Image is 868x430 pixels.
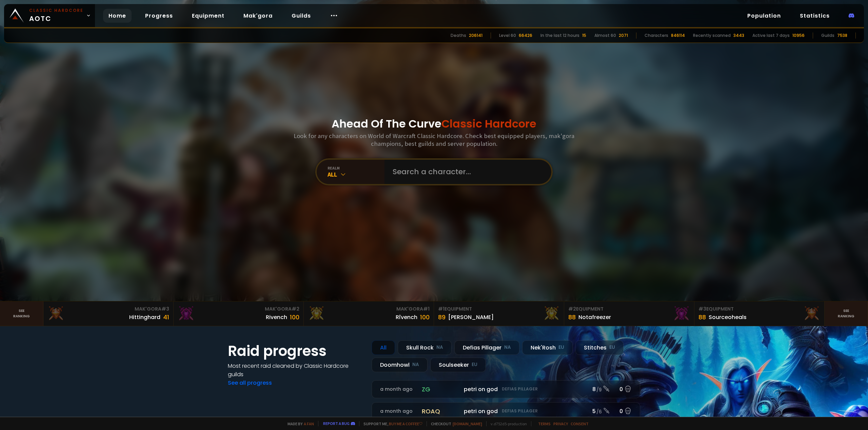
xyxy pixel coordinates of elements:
span: Checkout [427,421,482,426]
div: In the last 12 hours [540,32,579,39]
div: 3443 [733,32,744,39]
a: Consent [571,421,589,426]
div: Rivench [266,313,287,321]
div: Doomhowl [372,358,428,372]
a: Mak'Gora#1Rîvench100 [304,301,434,326]
div: Deaths [451,32,466,39]
a: Equipment [186,9,230,23]
div: [PERSON_NAME] [448,313,494,321]
div: Mak'Gora [308,305,430,313]
a: a month agozgpetri on godDefias Pillager8 /90 [372,380,640,398]
small: Classic Hardcore [29,7,83,14]
a: Statistics [794,9,835,23]
span: v. d752d5 - production [486,421,527,426]
small: NA [412,361,419,368]
a: Guilds [286,9,316,23]
a: Mak'Gora#2Rivench100 [174,301,304,326]
div: Hittinghard [129,313,160,321]
small: NA [436,344,443,351]
a: a month agoroaqpetri on godDefias Pillager5 /60 [372,402,640,420]
div: 89 [438,313,446,322]
span: # 2 [568,305,576,312]
a: Classic HardcoreAOTC [4,4,95,27]
span: AOTC [29,7,83,24]
span: # 3 [161,305,169,312]
a: Population [742,9,786,23]
span: Classic Hardcore [441,116,536,131]
div: Equipment [698,305,820,313]
div: 66426 [519,32,532,39]
h1: Ahead Of The Curve [332,116,536,132]
div: 100 [290,313,299,322]
a: Terms [538,421,551,426]
h1: Raid progress [228,340,363,362]
span: Made by [283,421,314,426]
a: Progress [140,9,178,23]
h4: Most recent raid cleaned by Classic Hardcore guilds [228,362,363,379]
span: # 1 [438,305,445,312]
div: 7538 [837,32,847,39]
a: See all progress [228,379,272,387]
span: # 1 [423,305,430,312]
div: Notafreezer [578,313,611,321]
div: Skull Rock [398,340,452,355]
a: Seeranking [825,301,868,326]
div: All [372,340,395,355]
div: All [328,171,384,178]
div: 2071 [619,32,628,39]
a: #3Equipment88Sourceoheals [694,301,825,326]
div: 10956 [792,32,805,39]
a: Mak'Gora#3Hittinghard41 [43,301,174,326]
a: #2Equipment88Notafreezer [564,301,694,326]
a: Privacy [553,421,568,426]
span: # 3 [698,305,706,312]
a: #1Equipment89[PERSON_NAME] [434,301,564,326]
div: Nek'Rosh [522,340,573,355]
div: Mak'Gora [47,305,169,313]
div: Defias Pillager [454,340,519,355]
div: Guilds [821,32,834,39]
div: Sourceoheals [709,313,747,321]
div: Almost 60 [594,32,616,39]
div: Level 60 [499,32,516,39]
h3: Look for any characters on World of Warcraft Classic Hardcore. Check best equipped players, mak'g... [291,132,577,148]
div: Equipment [438,305,560,313]
div: Stitches [575,340,624,355]
div: realm [328,165,384,171]
div: Characters [645,32,668,39]
a: Mak'gora [238,9,278,23]
small: EU [609,344,615,351]
a: Buy me a coffee [389,421,422,426]
small: EU [472,361,477,368]
small: EU [558,344,564,351]
a: a fan [304,421,314,426]
div: Rîvench [396,313,417,321]
div: Recently scanned [693,32,731,39]
div: 15 [582,32,586,39]
input: Search a character... [389,160,543,184]
span: # 2 [292,305,299,312]
div: 88 [568,313,576,322]
div: 100 [420,313,430,322]
div: Active last 7 days [752,32,790,39]
small: NA [504,344,511,351]
a: [DOMAIN_NAME] [453,421,482,426]
div: Soulseeker [430,358,486,372]
a: Report a bug [323,421,350,426]
div: Equipment [568,305,690,313]
span: Support me, [359,421,422,426]
div: 41 [163,313,169,322]
div: 88 [698,313,706,322]
div: 206141 [469,32,482,39]
a: Home [103,9,132,23]
div: Mak'Gora [178,305,299,313]
div: 846114 [671,32,685,39]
